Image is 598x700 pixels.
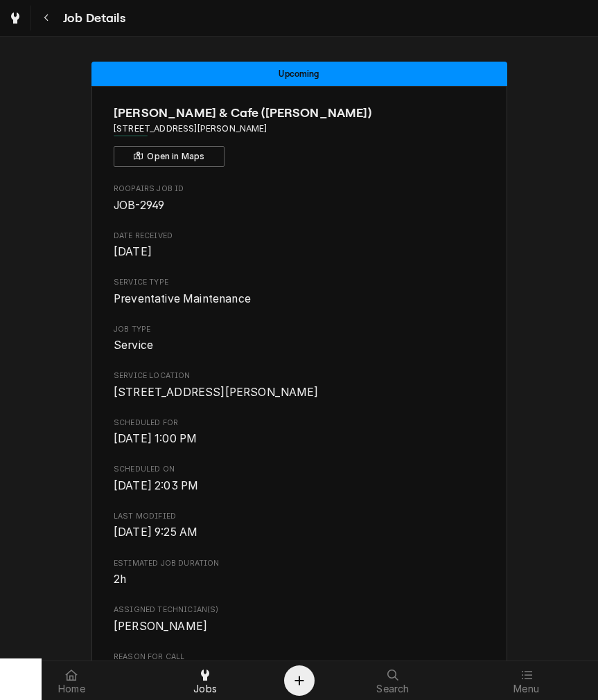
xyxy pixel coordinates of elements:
[114,384,484,401] span: Service Location
[114,197,484,214] span: Roopairs Job ID
[114,478,484,494] span: Scheduled On
[114,418,484,429] span: Scheduled For
[114,370,484,400] div: Service Location
[114,231,484,242] span: Date Received
[114,511,484,541] div: Last Modified
[114,432,197,445] span: [DATE] 1:00 PM
[114,524,484,541] span: Last Modified
[114,245,152,258] span: [DATE]
[279,69,319,78] span: Upcoming
[114,511,484,522] span: Last Modified
[114,337,484,354] span: Job Type
[193,683,217,694] span: Jobs
[34,6,59,30] button: Navigate back
[114,479,198,492] span: [DATE] 2:03 PM
[114,292,251,305] span: Preventative Maintenance
[114,339,153,352] span: Service
[114,464,484,475] span: Scheduled On
[376,683,409,694] span: Search
[114,123,484,135] span: Address
[114,199,164,212] span: JOB-2949
[6,664,138,697] a: Home
[284,665,315,696] button: Create Object
[114,652,484,681] div: Reason For Call
[114,558,484,588] div: Estimated Job Duration
[114,104,484,123] span: Name
[114,526,197,539] span: [DATE] 9:25 AM
[513,683,539,694] span: Menu
[58,683,85,694] span: Home
[460,664,592,697] a: Menu
[114,104,484,167] div: Client Information
[114,386,319,399] span: [STREET_ADDRESS][PERSON_NAME]
[114,464,484,494] div: Scheduled On
[3,6,28,30] a: Go to Jobs
[114,370,484,382] span: Service Location
[114,146,225,167] button: Open in Maps
[114,231,484,260] div: Date Received
[114,291,484,307] span: Service Type
[114,573,126,586] span: 2h
[114,431,484,447] span: Scheduled For
[114,324,484,335] span: Job Type
[91,62,507,86] div: Status
[114,620,207,633] span: [PERSON_NAME]
[139,664,272,697] a: Jobs
[114,183,484,213] div: Roopairs Job ID
[114,618,484,635] span: Assigned Technician(s)
[327,664,459,697] a: Search
[114,604,484,616] span: Assigned Technician(s)
[114,558,484,569] span: Estimated Job Duration
[114,277,484,288] span: Service Type
[114,244,484,260] span: Date Received
[114,652,484,663] span: Reason For Call
[114,604,484,634] div: Assigned Technician(s)
[114,571,484,588] span: Estimated Job Duration
[114,183,484,195] span: Roopairs Job ID
[59,9,125,28] span: Job Details
[114,277,484,307] div: Service Type
[114,418,484,447] div: Scheduled For
[114,324,484,354] div: Job Type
